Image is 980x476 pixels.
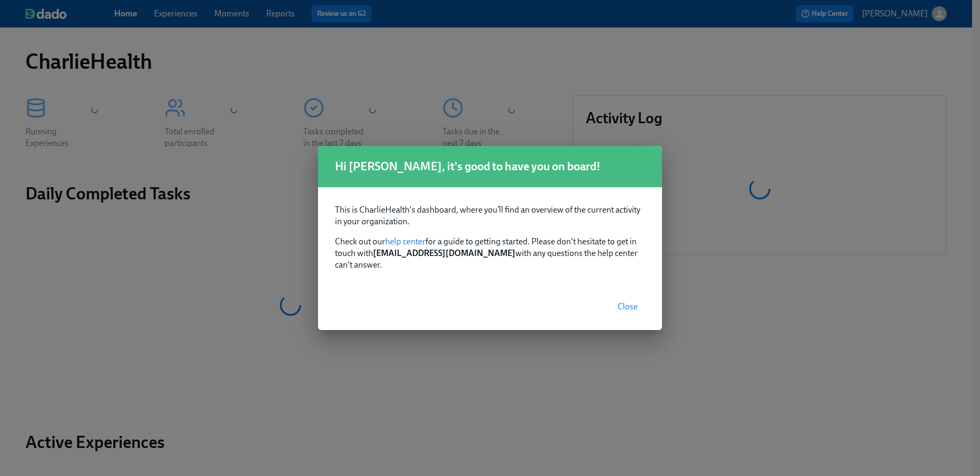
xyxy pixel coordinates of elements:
strong: [EMAIL_ADDRESS][DOMAIN_NAME] [373,248,515,258]
button: Close [610,296,645,317]
a: help center [385,236,425,246]
p: This is CharlieHealth's dashboard, where you’ll find an overview of the current activity in your ... [335,204,645,227]
div: Check out our for a guide to getting started. Please don't hesitate to get in touch with with any... [318,187,662,283]
h1: Hi [PERSON_NAME], it's good to have you on board! [335,159,645,175]
span: Close [618,301,638,312]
